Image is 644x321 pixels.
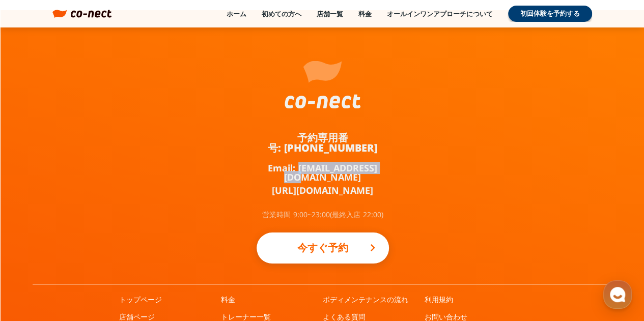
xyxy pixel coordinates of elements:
[26,252,44,260] span: ホーム
[262,9,301,18] a: 初めての方へ
[367,242,379,254] i: keyboard_arrow_right
[425,295,453,305] a: 利用規約
[257,232,389,264] a: 今すぐ予約keyboard_arrow_right
[262,211,383,218] p: 営業時間 9:00~23:00(最終入店 22:00)
[67,237,131,262] a: チャット
[387,9,493,18] a: オールインワンアプローチについて
[157,252,170,260] span: 設定
[221,295,235,305] a: 料金
[277,237,369,259] p: 今すぐ予約
[317,9,343,18] a: 店舗一覧
[3,237,67,262] a: ホーム
[87,252,111,260] span: チャット
[227,9,246,18] a: ホーム
[246,133,399,153] a: 予約専用番号: [PHONE_NUMBER]
[131,237,195,262] a: 設定
[272,186,373,195] a: [URL][DOMAIN_NAME]
[508,6,592,22] a: 初回体験を予約する
[246,163,399,182] a: Email: [EMAIL_ADDRESS][DOMAIN_NAME]
[323,295,408,305] a: ボディメンテナンスの流れ
[358,9,372,18] a: 料金
[119,295,162,305] a: トップページ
